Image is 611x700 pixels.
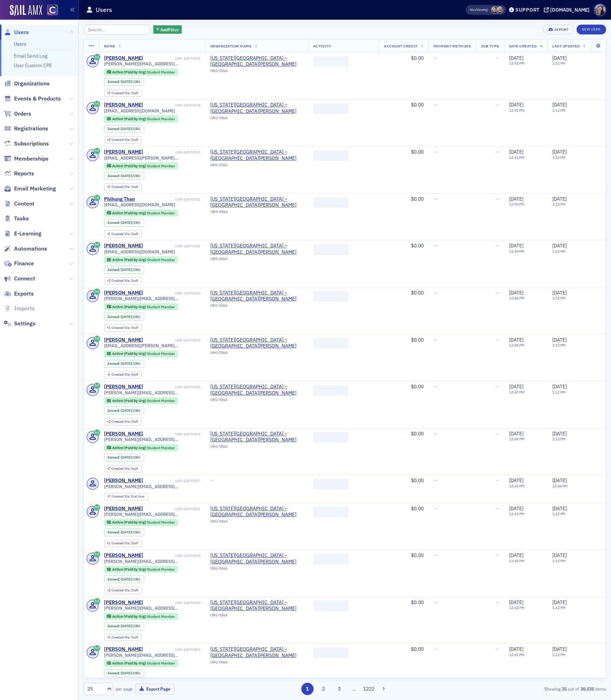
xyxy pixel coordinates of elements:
span: Colorado State University – Fort Collins [210,506,303,518]
div: Staff [111,91,138,95]
span: Student Member [147,398,175,403]
span: Active (Paid by Org) [112,116,147,121]
time: 1:12 PM [552,108,566,113]
div: Export [554,28,569,32]
span: $0.00 [411,196,424,202]
a: Active (Paid by Org) Student Member [107,117,175,121]
div: USR-14070519 [144,338,200,343]
span: Alicia Gelinas [496,6,503,14]
span: Created Via : [111,137,131,142]
span: [DATE] [552,196,567,202]
div: USR-14070534 [144,103,200,108]
span: ‌ [313,56,348,67]
button: 2 [317,683,329,695]
div: [PERSON_NAME] [104,431,143,437]
span: [DATE] [121,126,131,131]
a: Active (Paid by Org) Student Member [107,398,175,403]
a: Users [4,28,29,36]
span: — [495,102,499,108]
span: Joined : [107,315,121,319]
div: Joined: 2025-10-08 00:00:00 [104,360,144,368]
span: Imports [14,305,35,312]
div: [PERSON_NAME] [104,599,143,606]
a: [PERSON_NAME] [104,384,143,390]
div: (15h) [121,267,141,272]
span: Colorado State University – Fort Collins [210,599,303,612]
a: Active (Paid by Org) Student Member [107,258,175,262]
span: — [495,290,499,296]
div: Staff [111,138,138,142]
time: 12:49 PM [509,249,525,254]
span: [DATE] [121,361,131,366]
span: [DATE] [552,102,567,108]
div: Staff [111,279,138,283]
span: Subscriptions [14,140,49,148]
span: Colorado State University – Fort Collins [210,552,303,565]
a: [PERSON_NAME] [104,149,143,155]
a: Email Send Log [14,53,47,59]
div: Created Via: Staff [104,324,142,332]
a: Orders [4,110,31,118]
span: $0.00 [411,55,424,61]
a: SailAMX [10,5,42,16]
span: — [433,337,437,343]
span: [DATE] [509,337,523,343]
span: ‌ [313,291,348,302]
div: [PERSON_NAME] [104,552,143,559]
div: USR-14070533 [144,150,200,155]
a: New User [577,25,606,34]
span: [EMAIL_ADDRESS][DOMAIN_NAME] [104,202,175,207]
span: [DATE] [552,149,567,155]
label: per page [116,686,133,692]
span: $0.00 [411,383,424,390]
span: Colorado State University – Fort Collins [210,102,303,114]
a: Registrations [4,125,48,132]
div: ORG-5564 [210,350,303,357]
a: [PERSON_NAME] [104,290,143,296]
span: Active (Paid by Org) [112,567,147,572]
div: [PERSON_NAME] [104,337,143,343]
span: Payment Methods [433,44,471,48]
div: Staff [111,232,138,236]
a: [US_STATE][GEOGRAPHIC_DATA] – [GEOGRAPHIC_DATA][PERSON_NAME] [210,431,303,443]
span: Created Via : [111,372,131,377]
a: Active (Paid by Org) Student Member [107,445,175,450]
span: E-Learning [14,230,41,238]
a: [US_STATE][GEOGRAPHIC_DATA] – [GEOGRAPHIC_DATA][PERSON_NAME] [210,506,303,518]
time: 12:48 PM [509,296,525,300]
div: [PERSON_NAME] [104,243,143,249]
div: Active (Paid by Org): Active (Paid by Org): Student Member [104,69,178,76]
span: Name [104,44,115,48]
span: Active (Paid by Org) [112,398,147,403]
time: 1:12 PM [552,61,566,66]
span: ‌ [313,244,348,255]
span: — [495,196,499,202]
div: [DOMAIN_NAME] [550,7,590,13]
span: [DATE] [509,196,523,202]
span: Student Member [147,304,175,309]
span: [DATE] [121,173,131,178]
span: ‌ [313,197,348,208]
span: Active (Paid by Org) [112,445,147,450]
span: — [495,55,499,61]
a: Active (Paid by Org) Student Member [107,661,175,666]
div: (15h) [121,127,141,131]
a: [US_STATE][GEOGRAPHIC_DATA] – [GEOGRAPHIC_DATA][PERSON_NAME] [210,599,303,612]
a: [US_STATE][GEOGRAPHIC_DATA] – [GEOGRAPHIC_DATA][PERSON_NAME] [210,384,303,396]
span: Colorado State University – Fort Collins [210,431,303,443]
span: — [495,337,499,343]
time: 12:51 PM [509,155,525,160]
div: Joined: 2025-10-08 00:00:00 [104,78,144,86]
span: [EMAIL_ADDRESS][PERSON_NAME][DOMAIN_NAME] [104,155,200,161]
span: — [433,290,437,296]
div: ORG-5564 [210,116,303,123]
span: Job Type [481,44,499,48]
span: Colorado State University – Fort Collins [210,290,303,302]
div: ORG-5564 [210,69,303,76]
span: Active (Paid by Org) [112,163,147,168]
span: Student Member [147,116,175,121]
div: Phihung Than [104,196,135,202]
a: [US_STATE][GEOGRAPHIC_DATA] – [GEOGRAPHIC_DATA][PERSON_NAME] [210,102,303,114]
div: ORG-5564 [210,163,303,170]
